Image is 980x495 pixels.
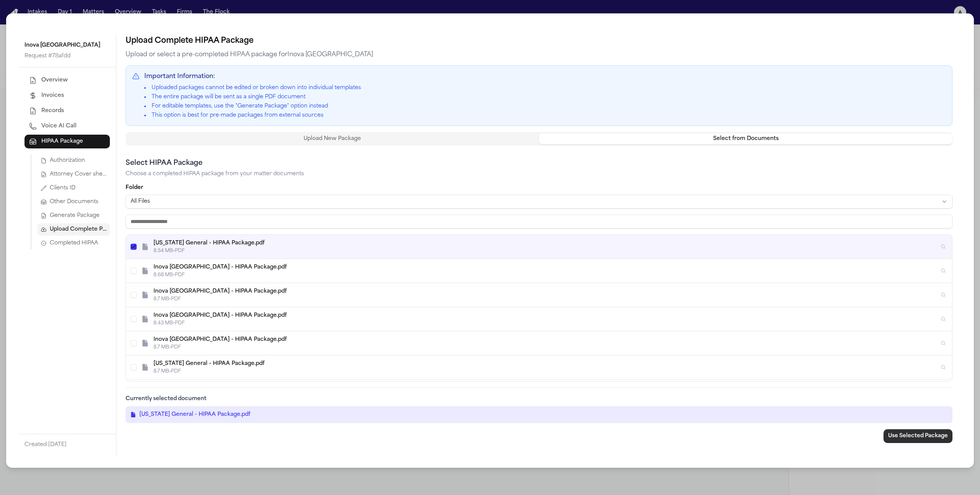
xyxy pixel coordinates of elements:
button: Use Selected Package [884,429,952,443]
button: Invoices [24,89,110,103]
span: [US_STATE] General - HIPAA Package.pdf [139,411,250,418]
div: Select document New York General - HIPAA Package.pdf [126,355,952,379]
button: Select Inova Loudoun Hospital - HIPAA Package.pdf [131,292,137,298]
li: Uploaded packages cannot be edited or broken down into individual templates [144,84,946,92]
span: Completed HIPAA [50,239,98,247]
div: 8.43 MB • PDF [154,320,939,326]
div: Select document New York General - HIPAA Package.pdf [126,235,952,259]
li: The entire package will be sent as a single PDF document [144,93,946,101]
span: Authorization [50,157,85,164]
div: 8.7 MB • PDF [154,344,939,350]
p: Inova [GEOGRAPHIC_DATA] [24,41,110,50]
button: Completed HIPAA [38,237,110,249]
div: 8.7 MB • PDF [154,296,939,302]
div: Select document New York General - HIPAA Package.pdf [126,379,952,404]
div: Inova [GEOGRAPHIC_DATA] - HIPAA Package.pdf [154,336,939,344]
p: Important Information: [144,72,946,81]
span: HIPAA Package [41,138,83,145]
button: Voice AI Call [24,119,110,133]
span: Invoices [41,92,64,99]
button: Records [24,104,110,118]
p: Upload or select a pre-completed HIPAA package for Inova [GEOGRAPHIC_DATA] [126,50,952,59]
button: Select Inova Loudoun Hospital - HIPAA Package.pdf [131,316,137,322]
button: Select New York General - HIPAA Package.pdf [131,364,137,370]
span: Other Documents [50,198,98,206]
label: Folder [126,184,952,192]
div: Select document Inova Loudoun Hospital - HIPAA Package.pdf [126,307,952,331]
button: Inspect [939,339,947,347]
li: This option is best for pre-made packages from external sources [144,112,946,119]
div: Select document Inova Loudoun Hospital - HIPAA Package.pdf [126,283,952,307]
span: Generate Package [50,212,100,220]
button: Select Inova Loudoun Hospital - HIPAA Package.pdf [131,340,137,346]
span: Overview [41,77,68,84]
div: Inova [GEOGRAPHIC_DATA] - HIPAA Package.pdf [154,288,939,295]
span: Clients ID [50,184,75,192]
span: Voice AI Call [41,122,77,130]
button: Inspect [939,267,947,275]
div: Available documents [126,234,952,381]
div: Inova [GEOGRAPHIC_DATA] - HIPAA Package.pdf [154,264,939,271]
button: Other Documents [38,196,110,208]
div: [US_STATE] General - HIPAA Package.pdf [154,360,939,368]
li: For editable templates, use the "Generate Package" option instead [144,103,946,110]
button: Inspect [939,243,947,251]
button: Select from Documents [539,134,952,144]
div: 8.68 MB • PDF [154,272,939,278]
button: Inspect [939,363,947,371]
div: Inova [GEOGRAPHIC_DATA] - HIPAA Package.pdf [154,312,939,319]
span: Upload Complete Package [50,226,107,233]
h3: Select HIPAA Package [126,158,952,169]
div: Select document Inova Loudoun Hospital - HIPAA Package.pdf [126,259,952,283]
div: Select document Inova Loudoun Hospital - HIPAA Package.pdf [126,331,952,355]
div: [US_STATE] General - HIPAA Package.pdf [154,239,939,247]
button: Inspect [939,315,947,323]
button: Generate Package [38,210,110,222]
p: Request # 78afdd [24,52,110,61]
button: Clients ID [38,182,110,194]
button: Select Inova Loudoun Hospital - HIPAA Package.pdf [131,268,137,274]
button: Inspect [939,291,947,299]
p: Created [DATE] [24,440,110,449]
div: 8.7 MB • PDF [154,368,939,375]
span: Attorney Cover sheet [50,171,107,178]
input: Search documents [126,215,952,228]
div: 8.54 MB • PDF [154,248,939,254]
button: Authorization [38,155,110,167]
button: Upload New Package [126,134,539,144]
h1: Upload Complete HIPAA Package [126,35,952,47]
button: Select New York General - HIPAA Package.pdf [131,244,137,250]
button: Overview [24,73,110,87]
label: Currently selected document [126,396,206,402]
span: Records [41,107,64,115]
button: Upload Complete Package [38,223,110,236]
button: Attorney Cover sheet [38,168,110,181]
button: HIPAA Package [24,135,110,148]
p: Choose a completed HIPAA package from your matter documents [126,170,952,178]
